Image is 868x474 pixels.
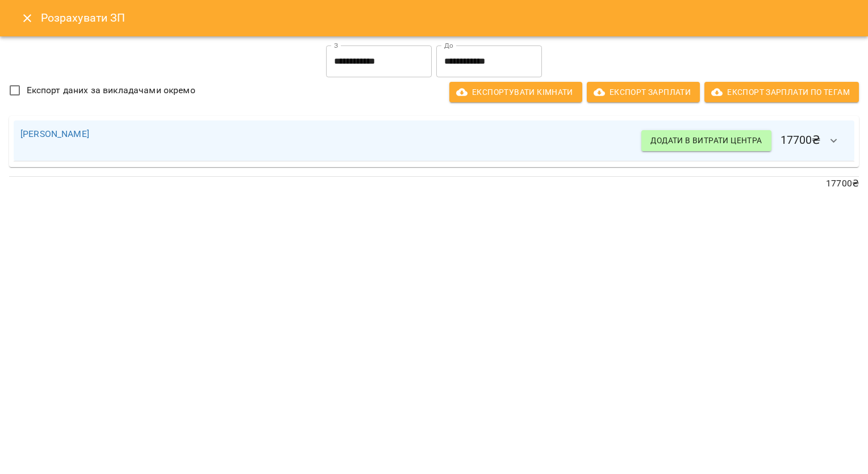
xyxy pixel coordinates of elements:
[9,177,859,190] p: 17700 ₴
[650,134,762,147] span: Додати в витрати центра
[596,85,691,99] span: Експорт Зарплати
[458,85,573,99] span: Експортувати кімнати
[14,5,41,32] button: Close
[713,85,850,99] span: Експорт Зарплати по тегам
[641,127,848,155] h6: 17700 ₴
[704,82,859,102] button: Експорт Зарплати по тегам
[20,128,89,139] a: [PERSON_NAME]
[27,84,195,97] span: Експорт даних за викладачами окремо
[449,82,582,102] button: Експортувати кімнати
[587,82,700,102] button: Експорт Зарплати
[641,130,771,151] button: Додати в витрати центра
[41,9,854,27] h6: Розрахувати ЗП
